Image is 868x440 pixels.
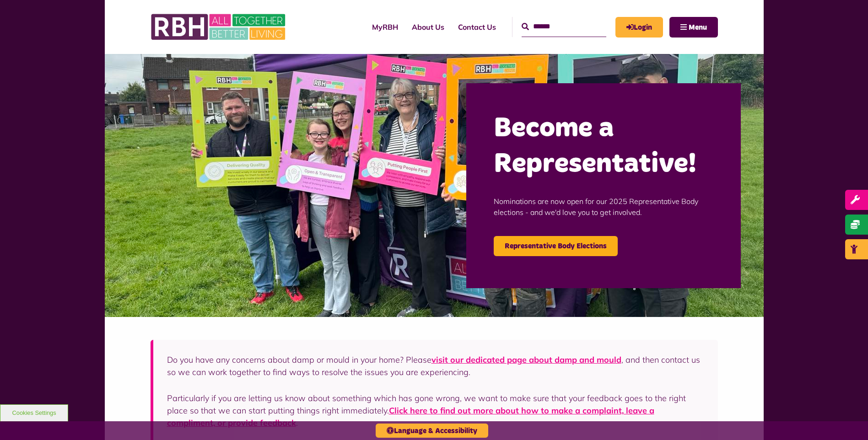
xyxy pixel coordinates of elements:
p: Nominations are now open for our 2025 Representative Body elections - and we'd love you to get in... [494,182,713,231]
img: Image (22) [105,54,764,317]
a: Representative Body Elections [494,236,618,256]
h2: Become a Representative! [494,111,713,182]
p: Particularly if you are letting us know about something which has gone wrong, we want to make sur... [167,392,704,429]
button: Language & Accessibility [376,424,488,438]
span: Menu [689,24,707,31]
p: Do you have any concerns about damp or mould in your home? Please , and then contact us so we can... [167,354,704,378]
a: Click here to find out more about how to make a complaint, leave a compliment, or provide feedback [167,405,654,428]
a: MyRBH [615,17,663,38]
a: Contact Us [451,15,503,39]
a: visit our dedicated page about damp and mould [431,354,621,365]
a: About Us [405,15,451,39]
a: MyRBH [365,15,405,39]
button: Navigation [669,17,718,38]
img: RBH [151,9,288,45]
